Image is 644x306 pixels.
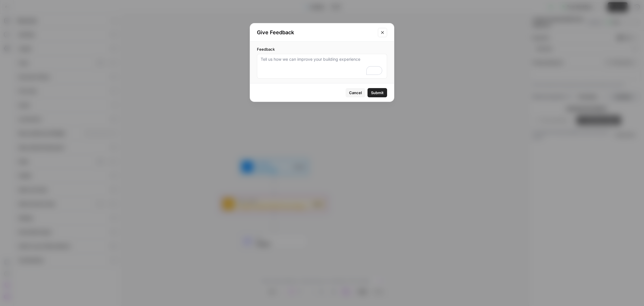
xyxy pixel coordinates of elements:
[257,28,374,37] h2: Give Feedback
[378,28,387,37] button: Close modal
[349,90,362,96] span: Cancel
[346,88,365,97] button: Cancel
[257,46,387,52] label: Feedback
[261,56,383,76] textarea: To enrich screen reader interactions, please activate Accessibility in Grammarly extension settings
[368,88,387,97] button: Submit
[371,90,384,96] span: Submit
